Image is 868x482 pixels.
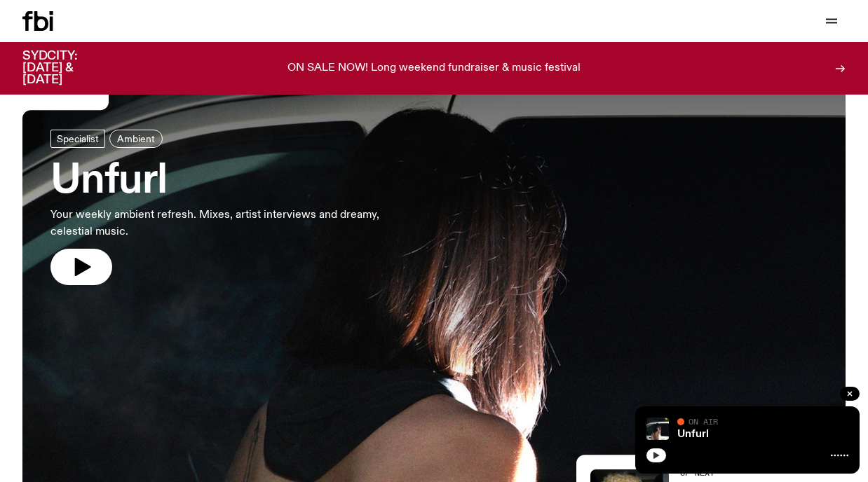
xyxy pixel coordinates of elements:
span: On Air [689,417,718,426]
h2: Up Next [680,469,846,477]
p: Your weekly ambient refresh. Mixes, artist interviews and dreamy, celestial music. [50,207,409,240]
a: UnfurlYour weekly ambient refresh. Mixes, artist interviews and dreamy, celestial music. [50,130,409,285]
span: Specialist [57,133,99,144]
h3: SYDCITY: [DATE] & [DATE] [22,50,112,86]
p: ON SALE NOW! Long weekend fundraiser & music festival [287,62,581,75]
h3: Unfurl [50,162,409,201]
span: Ambient [117,133,155,144]
a: Specialist [50,130,105,148]
a: Unfurl [677,429,709,440]
a: Ambient [109,130,163,148]
span: On Air [46,83,93,96]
